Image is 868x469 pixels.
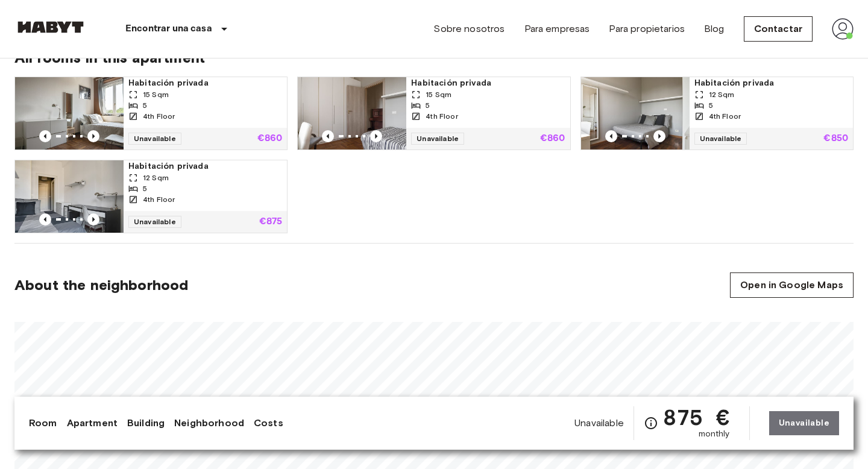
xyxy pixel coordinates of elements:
[426,89,451,100] span: 15 Sqm
[699,428,730,440] span: monthly
[254,416,283,430] a: Costs
[15,160,124,233] img: Marketing picture of unit IT-14-058-001-01H
[128,160,282,172] span: Habitación privada
[39,130,51,142] button: Previous image
[14,276,188,294] span: About the neighborhood
[39,213,51,225] button: Previous image
[259,217,283,227] p: €875
[644,416,658,430] svg: Check cost overview for full price breakdown. Please note that discounts apply to new joiners onl...
[15,77,124,150] img: Marketing picture of unit IT-14-058-001-05H
[540,134,565,143] p: €860
[823,134,848,143] p: €850
[609,22,685,36] a: Para propietarios
[580,77,854,150] a: Marketing picture of unit IT-14-058-001-03HPrevious imagePrevious imageHabitación privada12 Sqm54...
[411,77,565,89] span: Habitación privada
[709,89,735,100] span: 12 Sqm
[125,22,212,36] p: Encontrar una casa
[709,111,741,122] span: 4th Floor
[322,130,334,142] button: Previous image
[143,172,169,183] span: 12 Sqm
[832,18,854,40] img: avatar
[709,100,713,111] span: 5
[433,22,505,36] a: Sobre nosotros
[411,133,464,145] span: Unavailable
[694,77,848,89] span: Habitación privada
[143,111,175,122] span: 4th Floor
[524,22,590,36] a: Para empresas
[128,216,181,228] span: Unavailable
[298,77,406,150] img: Marketing picture of unit IT-14-058-001-04H
[87,130,99,142] button: Previous image
[128,77,282,89] span: Habitación privada
[143,194,175,205] span: 4th Floor
[143,183,147,194] span: 5
[127,416,165,430] a: Building
[653,130,665,142] button: Previous image
[67,416,118,430] a: Apartment
[297,77,570,150] a: Marketing picture of unit IT-14-058-001-04HPrevious imagePrevious imageHabitación privada15 Sqm54...
[128,133,181,145] span: Unavailable
[257,134,283,143] p: €860
[704,22,725,36] a: Blog
[574,417,624,430] span: Unavailable
[14,77,288,150] a: Marketing picture of unit IT-14-058-001-05HPrevious imagePrevious imageHabitación privada15 Sqm54...
[14,160,288,233] a: Marketing picture of unit IT-14-058-001-01HPrevious imagePrevious imageHabitación privada12 Sqm54...
[694,133,747,145] span: Unavailable
[87,213,99,225] button: Previous image
[29,416,57,430] a: Room
[426,100,430,111] span: 5
[730,272,854,298] a: Open in Google Maps
[426,111,458,122] span: 4th Floor
[143,100,147,111] span: 5
[14,21,87,33] img: Habyt
[744,16,813,42] a: Contactar
[174,416,244,430] a: Neighborhood
[370,130,382,142] button: Previous image
[143,89,169,100] span: 15 Sqm
[581,77,690,150] img: Marketing picture of unit IT-14-058-001-03H
[663,406,730,428] span: 875 €
[605,130,617,142] button: Previous image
